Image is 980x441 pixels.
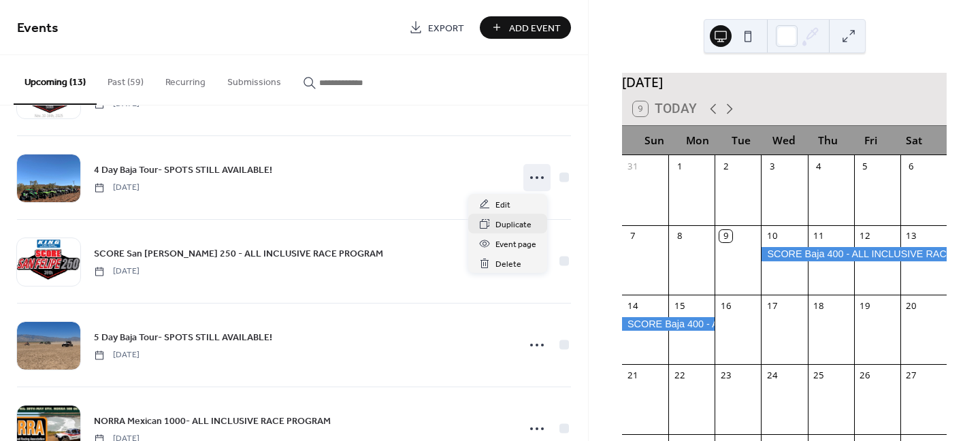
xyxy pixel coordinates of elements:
div: [DATE] [622,73,947,93]
div: 5 [859,160,871,172]
a: 4 Day Baja Tour- SPOTS STILL AVAILABLE! [94,162,272,178]
span: 4 Day Baja Tour- SPOTS STILL AVAILABLE! [94,163,272,178]
div: 13 [905,230,917,242]
a: NORRA Mexican 1000- ALL INCLUSIVE RACE PROGRAM [94,413,331,429]
div: Tue [719,126,763,155]
div: 6 [905,160,917,172]
div: 25 [813,370,825,382]
div: SCORE Baja 400 - ALL INCLUSIVE RACE PROGRAM [761,247,947,261]
div: 23 [719,370,732,382]
button: Past (59) [97,55,154,103]
div: 3 [766,160,779,172]
span: [DATE] [94,182,140,194]
button: Submissions [216,55,292,103]
span: Export [428,21,464,35]
div: 19 [859,299,871,312]
div: 1 [673,160,685,172]
div: 4 [813,160,825,172]
a: 5 Day Baja Tour- SPOTS STILL AVAILABLE! [94,329,272,345]
div: 20 [905,299,917,312]
div: 16 [719,299,732,312]
div: 26 [859,370,871,382]
div: Wed [763,126,806,155]
button: Add Event [480,16,571,39]
div: SCORE Baja 400 - ALL INCLUSIVE RACE PROGRAM [622,317,715,331]
span: [DATE] [94,265,140,278]
span: Duplicate [495,218,532,232]
span: 5 Day Baja Tour- SPOTS STILL AVAILABLE! [94,331,272,345]
div: 7 [627,230,639,242]
span: NORRA Mexican 1000- ALL INCLUSIVE RACE PROGRAM [94,414,331,429]
a: SCORE San [PERSON_NAME] 250 - ALL INCLUSIVE RACE PROGRAM [94,246,383,261]
div: 8 [673,230,685,242]
button: Upcoming (13) [14,55,97,105]
span: Event page [495,238,536,252]
button: Recurring [154,55,216,103]
div: 11 [813,230,825,242]
span: Events [17,15,59,42]
div: Sun [633,126,676,155]
div: 10 [766,230,779,242]
div: 24 [766,370,779,382]
div: Mon [676,126,720,155]
div: 21 [627,370,639,382]
div: 12 [859,230,871,242]
div: 27 [905,370,917,382]
span: Delete [495,257,521,272]
div: 14 [627,299,639,312]
div: 15 [673,299,685,312]
div: Fri [849,126,893,155]
div: 31 [627,160,639,172]
span: Edit [495,198,510,212]
span: SCORE San [PERSON_NAME] 250 - ALL INCLUSIVE RACE PROGRAM [94,247,383,261]
a: Export [399,16,474,39]
div: 18 [813,299,825,312]
div: Thu [806,126,849,155]
div: 2 [719,160,732,172]
div: 17 [766,299,779,312]
div: Sat [892,126,936,155]
div: 22 [673,370,685,382]
div: 9 [719,230,732,242]
span: [DATE] [94,349,140,361]
span: Add Event [509,21,561,35]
